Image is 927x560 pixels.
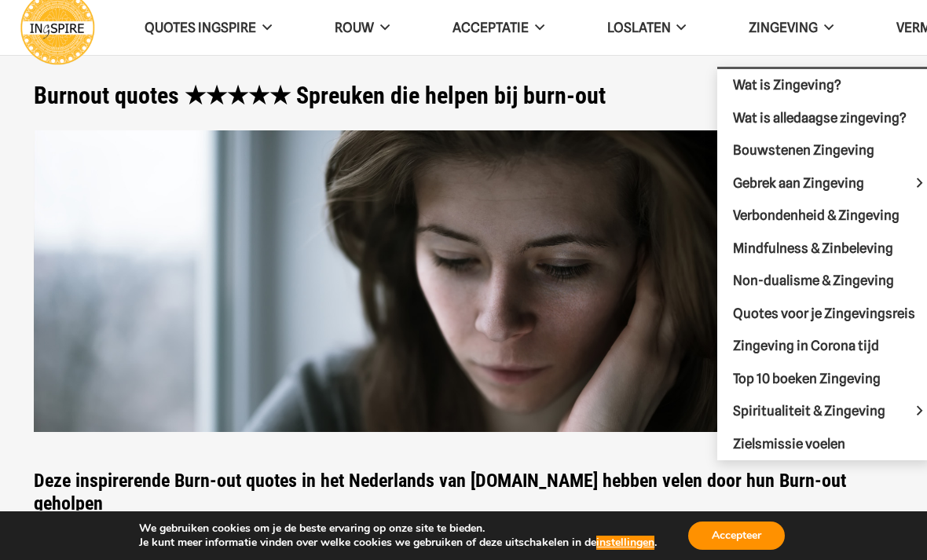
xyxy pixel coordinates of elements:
[733,207,900,223] span: Verbondenheid & Zingeving
[607,20,671,35] span: Loslaten
[717,8,865,48] a: Zingeving
[733,77,841,93] span: Wat is Zingeving?
[34,82,894,110] h1: Burnout quotes ★★★★★ Spreuken die helpen bij burn-out
[733,174,891,190] span: Gebrek aan Zingeving
[113,8,303,48] a: QUOTES INGSPIRE
[145,20,256,35] span: QUOTES INGSPIRE
[733,435,845,451] span: Zielsmissie voelen
[733,109,907,125] span: Wat is alledaagse zingeving?
[733,403,912,419] span: Spiritualiteit & Zingeving
[733,370,881,386] span: Top 10 boeken Zingeving
[576,8,718,48] a: Loslaten
[733,240,893,255] span: Mindfulness & Zinbeleving
[733,338,879,353] span: Zingeving in Corona tijd
[749,20,818,35] span: Zingeving
[303,8,421,48] a: ROUW
[453,20,529,35] span: Acceptatie
[596,536,654,550] button: instellingen
[733,305,915,320] span: Quotes voor je Zingevingsreis
[688,522,785,550] button: Accepteer
[34,130,894,433] img: Omgaan met negatieve gedachten en belemmerende valse overtuigingen en scriptpatronen - ingspire
[139,522,657,536] p: We gebruiken cookies om je de beste ervaring op onze site te bieden.
[733,273,894,288] span: Non-dualisme & Zingeving
[733,142,874,158] span: Bouwstenen Zingeving
[139,536,657,550] p: Je kunt meer informatie vinden over welke cookies we gebruiken of deze uitschakelen in de .
[34,470,846,514] strong: Deze inspirerende Burn-out quotes in het Nederlands van [DOMAIN_NAME] hebben velen door hun Burn-...
[335,20,374,35] span: ROUW
[421,8,576,48] a: Acceptatie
